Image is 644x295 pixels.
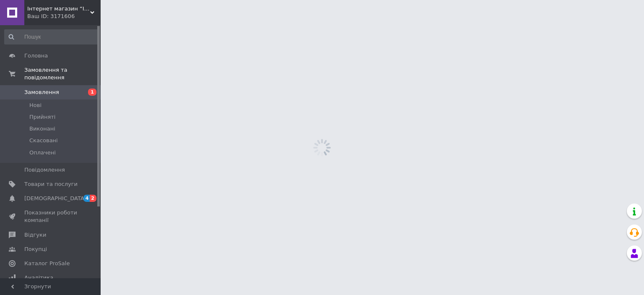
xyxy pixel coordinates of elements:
[24,231,46,239] span: Відгуки
[24,180,78,188] span: Товари та послуги
[29,137,58,144] span: Скасовані
[27,5,90,13] span: Інтeрнeт магазин “IVA”
[24,166,65,174] span: Повідомлення
[4,29,99,44] input: Пошук
[24,195,86,202] span: [DEMOGRAPHIC_DATA]
[29,113,55,121] span: Прийняті
[90,195,96,202] span: 2
[83,195,90,202] span: 4
[24,89,59,96] span: Замовлення
[29,149,56,157] span: Оплачені
[24,52,48,60] span: Головна
[29,102,42,109] span: Нові
[24,274,53,282] span: Аналітика
[24,260,70,267] span: Каталог ProSale
[88,89,96,96] span: 1
[29,125,55,133] span: Виконані
[27,13,101,20] div: Ваш ID: 3171606
[24,209,78,224] span: Показники роботи компанії
[24,245,47,253] span: Покупці
[24,66,101,81] span: Замовлення та повідомлення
